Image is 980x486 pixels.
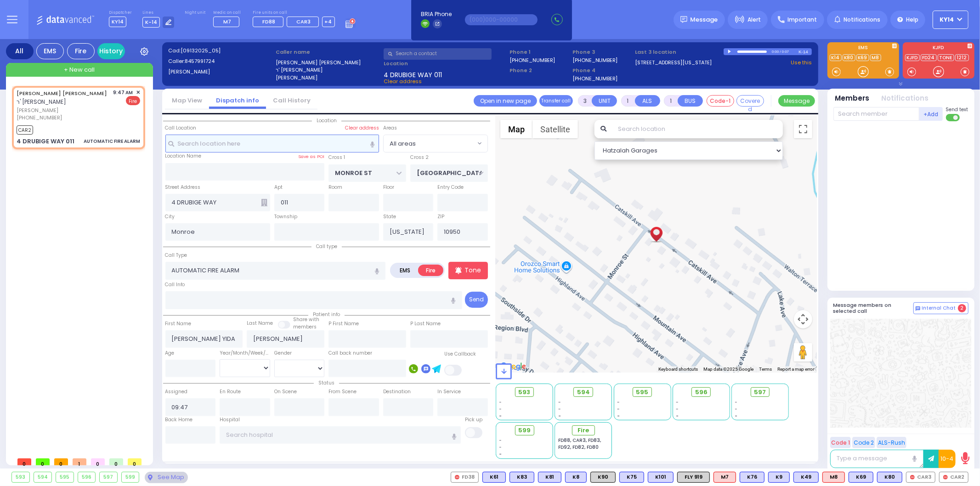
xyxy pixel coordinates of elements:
[921,54,937,61] a: FD24
[329,388,357,396] label: From Scene
[455,475,459,480] img: red-radio-icon.svg
[676,399,679,406] span: -
[771,46,780,57] div: 0:00
[499,444,502,451] span: -
[165,252,187,259] label: Call Type
[165,153,202,160] label: Location Name
[676,406,679,413] span: -
[678,95,703,107] button: BUS
[308,311,345,318] span: Patient info
[67,43,95,59] div: Fire
[6,43,34,59] div: All
[635,48,724,56] label: Last 3 location
[34,472,52,482] div: 594
[822,472,845,483] div: M8
[444,350,476,358] label: Use Callback
[499,399,502,406] span: -
[78,472,96,482] div: 596
[390,139,416,148] span: All areas
[325,18,332,25] span: +4
[261,199,267,206] span: Other building occupants
[465,266,481,275] p: Tone
[17,458,31,465] span: 0
[165,416,193,424] label: Back Home
[12,472,29,482] div: 593
[695,388,708,397] span: 596
[329,154,345,161] label: Cross 1
[181,47,221,54] span: [09132025_05]
[782,46,790,57] div: 0:07
[735,413,738,419] span: -
[500,120,532,138] button: Show street map
[822,472,845,483] div: ALS KJ
[36,14,97,25] img: Logo
[939,450,956,468] button: 10-4
[17,98,66,106] span: ר' [PERSON_NAME]
[714,472,736,483] div: M7
[943,475,948,480] img: red-radio-icon.svg
[383,213,396,220] label: State
[691,15,718,24] span: Message
[849,472,873,483] div: BLS
[165,96,209,105] a: Map View
[843,54,855,61] a: K80
[136,89,140,96] span: ✕
[276,74,380,82] label: [PERSON_NAME]
[314,379,339,386] span: Status
[17,125,33,135] span: CAR2
[100,472,117,482] div: 597
[36,43,64,59] div: EMS
[958,304,966,312] span: 2
[276,59,380,67] label: [PERSON_NAME] [PERSON_NAME]
[538,472,561,483] div: K81
[383,135,488,152] span: All areas
[648,472,674,483] div: K101
[510,48,569,56] span: Phone 1
[165,213,175,220] label: City
[939,472,969,483] div: CAR2
[794,343,812,362] button: Drag Pegman onto the map to open Street View
[619,472,644,483] div: BLS
[906,16,918,24] span: Help
[572,75,618,82] label: [PHONE_NUMBER]
[276,48,380,56] label: Caller name
[465,14,538,25] input: (000)000-00000
[833,302,913,314] h5: Message members on selected call
[437,184,464,191] label: Entry Code
[677,472,710,483] div: FLY 919
[714,472,736,483] div: ALS
[17,114,62,121] span: [PHONE_NUMBER]
[748,16,761,24] span: Alert
[312,117,341,124] span: Location
[276,66,380,74] label: ר' [PERSON_NAME]
[266,96,317,105] a: Call History
[499,437,502,444] span: -
[510,57,555,63] label: [PHONE_NUMBER]
[91,458,105,465] span: 0
[482,472,506,483] div: K61
[274,350,292,357] label: Gender
[293,323,317,330] span: members
[384,135,475,152] span: All areas
[421,10,452,18] span: BRIA Phone
[852,437,875,448] button: Code 2
[676,413,679,419] span: -
[882,93,929,104] button: Notifications
[410,154,429,161] label: Cross 2
[735,399,738,406] span: -
[128,458,142,465] span: 0
[578,426,589,435] span: Fire
[877,472,902,483] div: BLS
[849,472,873,483] div: K69
[905,54,920,61] a: KJFD
[906,472,935,483] div: CAR3
[122,472,139,482] div: 599
[165,281,185,288] label: Call Info
[835,93,870,104] button: Members
[418,265,444,276] label: Fire
[220,388,241,396] label: En Route
[919,107,943,121] button: +Add
[274,213,297,220] label: Township
[465,416,482,424] label: Pick up
[778,95,815,107] button: Message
